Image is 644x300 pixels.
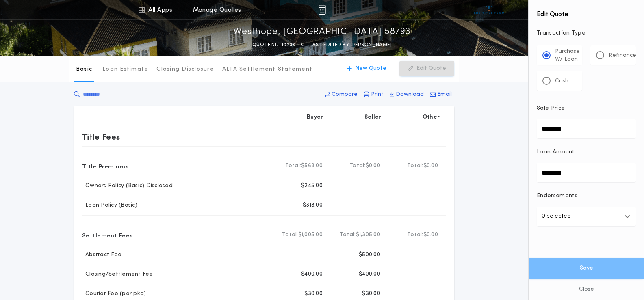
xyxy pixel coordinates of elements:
p: Endorsements [537,192,636,200]
p: QUOTE ND-10236-TC - LAST EDITED BY [PERSON_NAME] [252,41,392,49]
p: $500.00 [359,251,380,259]
p: $400.00 [359,270,380,278]
span: $0.00 [366,162,380,170]
p: Sale Price [537,104,565,112]
p: Email [437,91,452,99]
button: Download [387,87,426,102]
p: $30.00 [362,290,380,298]
p: Basic [76,65,92,73]
p: Westhope, [GEOGRAPHIC_DATA] 58793 [233,26,411,39]
p: Seller [364,113,382,121]
button: Save [529,258,644,279]
p: Owners Policy (Basic) Disclosed [82,182,173,190]
p: New Quote [355,65,386,73]
p: Loan Amount [537,148,575,156]
p: Closing Disclosure [156,65,214,73]
p: Title Premiums [82,160,128,173]
p: Buyer [307,113,323,121]
p: $30.00 [304,290,323,298]
p: Loan Estimate [102,65,148,73]
p: Other [423,113,440,121]
button: Close [529,279,644,300]
p: Purchase W/ Loan [555,47,580,64]
button: 0 selected [537,207,636,226]
img: vs-icon [474,6,504,14]
button: Email [427,87,454,102]
b: Total: [349,162,366,170]
p: Loan Policy (Basic) [82,201,137,209]
p: Transaction Type [537,29,636,37]
button: Print [361,87,386,102]
p: 0 selected [542,212,571,221]
b: Total: [282,231,298,239]
p: $245.00 [301,182,323,190]
span: $0.00 [423,231,438,239]
span: $1,005.00 [298,231,323,239]
p: ALTA Settlement Statement [222,65,312,73]
p: Print [371,91,384,99]
button: Compare [323,87,360,102]
span: $1,305.00 [356,231,380,239]
p: Courier Fee (per pkg) [82,290,146,298]
input: Sale Price [537,119,636,138]
p: Edit Quote [416,65,446,73]
b: Total: [407,231,423,239]
p: Refinance [609,52,636,60]
p: Download [396,91,424,99]
p: Closing/Settlement Fee [82,270,153,278]
p: Title Fees [82,130,120,143]
b: Total: [407,162,423,170]
button: New Quote [339,61,395,76]
button: Edit Quote [399,61,454,76]
h4: Edit Quote [537,5,636,19]
p: Abstract Fee [82,251,121,259]
span: $0.00 [423,162,438,170]
p: $318.00 [303,201,323,209]
p: Compare [332,91,358,99]
b: Total: [285,162,301,170]
span: $563.00 [301,162,323,170]
b: Total: [340,231,356,239]
p: $400.00 [301,270,323,278]
input: Loan Amount [537,163,636,182]
img: img [318,5,326,15]
p: Settlement Fees [82,229,132,242]
p: Cash [555,77,568,85]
